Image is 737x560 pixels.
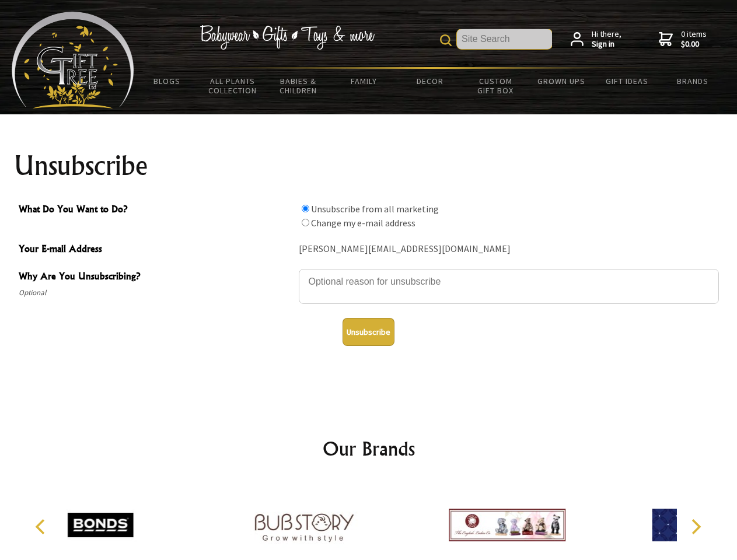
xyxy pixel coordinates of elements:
[23,435,714,463] h2: Our Brands
[19,242,293,258] span: Your E-mail Address
[659,29,707,50] a: 0 items$0.00
[200,25,375,50] img: Babywear - Gifts - Toys & more
[594,69,660,93] a: Gift Ideas
[660,69,726,93] a: Brands
[681,29,707,50] span: 0 items
[311,217,415,229] label: Change my e-mail address
[302,205,309,212] input: What Do You Want to Do?
[29,514,55,540] button: Previous
[19,202,293,219] span: What Do You Want to Do?
[683,514,708,540] button: Next
[299,269,719,304] textarea: Why Are You Unsubscribing?
[14,152,724,180] h1: Unsubscribe
[528,69,594,93] a: Grown Ups
[592,29,621,50] span: Hi there,
[12,12,134,108] img: Babyware - Gifts - Toys and more...
[457,29,552,49] input: Site Search
[299,240,719,258] div: [PERSON_NAME][EMAIL_ADDRESS][DOMAIN_NAME]
[302,219,309,226] input: What Do You Want to Do?
[134,69,200,93] a: BLOGS
[681,39,707,50] strong: $0.00
[440,34,452,46] img: product search
[463,69,529,103] a: Custom Gift Box
[592,39,621,50] strong: Sign in
[331,69,397,93] a: Family
[266,69,331,103] a: Babies & Children
[397,69,463,93] a: Decor
[19,269,293,286] span: Why Are You Unsubscribing?
[311,203,439,215] label: Unsubscribe from all marketing
[571,29,621,50] a: Hi there,Sign in
[19,286,293,300] span: Optional
[343,318,394,346] button: Unsubscribe
[200,69,266,103] a: All Plants Collection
